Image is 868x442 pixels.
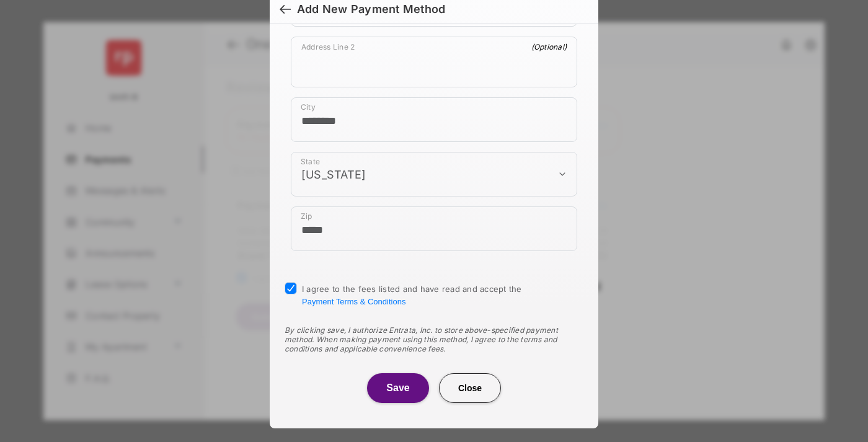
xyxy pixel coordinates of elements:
[291,97,577,142] div: payment_method_screening[postal_addresses][locality]
[291,206,577,251] div: payment_method_screening[postal_addresses][postalCode]
[291,152,577,197] div: payment_method_screening[postal_addresses][administrativeArea]
[302,284,522,306] span: I agree to the fees listed and have read and accept the
[302,297,405,306] button: I agree to the fees listed and have read and accept the
[291,37,577,87] div: payment_method_screening[postal_addresses][addressLine2]
[367,373,429,403] button: Save
[297,2,445,16] div: Add New Payment Method
[285,325,583,353] div: By clicking save, I authorize Entrata, Inc. to store above-specified payment method. When making ...
[439,373,501,403] button: Close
